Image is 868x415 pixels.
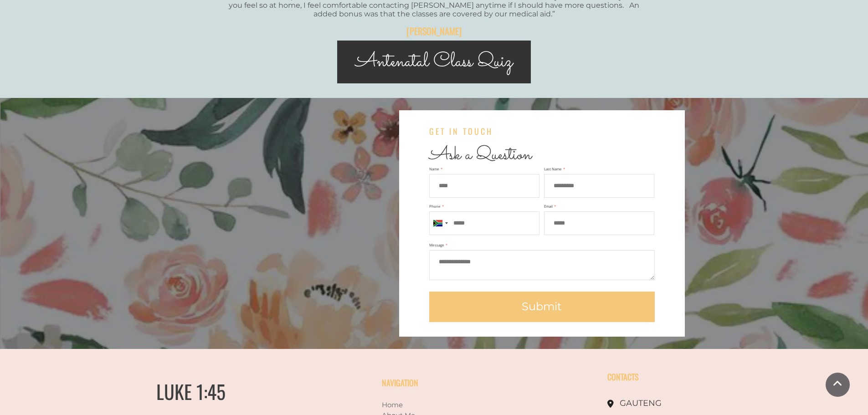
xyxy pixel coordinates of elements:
input: Name [429,174,540,198]
span: Message [429,243,655,247]
input: Last Name [544,174,655,198]
span: G E T I N T O U C H [429,125,491,137]
span: CONTACTS [607,371,639,383]
span: Phone [429,205,540,208]
span: GAUTENG [620,398,662,408]
span: Name [429,167,540,171]
input: Email [544,211,655,235]
a: Antenatal Class Quiz [337,41,531,83]
a: Scroll To Top [826,373,850,397]
span: Antenatal Class Quiz [355,47,513,77]
a: Submit [429,292,655,322]
a: Home [382,400,403,409]
span: Ask a Question [429,141,532,169]
input: Phone [429,211,540,235]
span: Email [544,205,655,208]
button: Selected country [430,212,451,235]
span: NAVIGATION [382,377,418,389]
span: LUKE 1:45 [156,377,226,405]
span: [PERSON_NAME] [406,24,462,38]
span: Last Name [544,167,655,171]
textarea: Message [429,250,655,280]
